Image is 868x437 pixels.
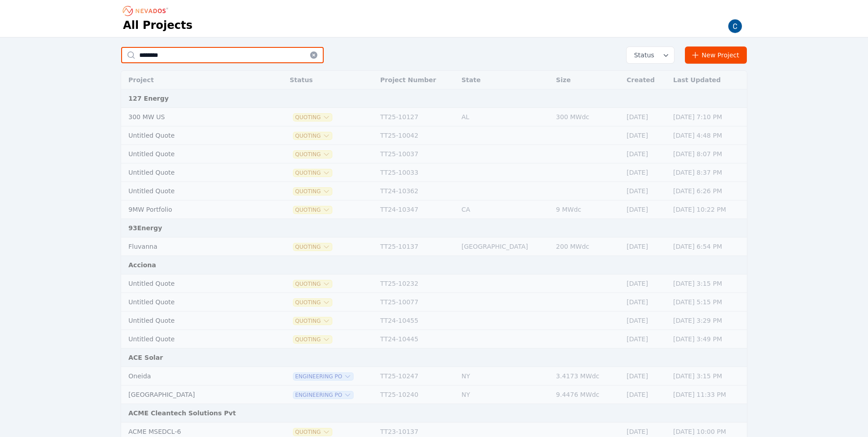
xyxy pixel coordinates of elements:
[669,367,747,386] td: [DATE] 3:15 PM
[457,237,552,256] td: [GEOGRAPHIC_DATA]
[669,200,747,219] td: [DATE] 10:22 PM
[293,151,332,158] button: Quoting
[121,330,263,349] td: Untitled Quote
[121,163,263,182] td: Untitled Quote
[669,293,747,311] td: [DATE] 5:15 PM
[293,317,332,325] button: Quoting
[293,188,332,195] button: Quoting
[669,311,747,330] td: [DATE] 3:29 PM
[552,200,622,219] td: 9 MWdc
[376,367,457,386] td: TT25-10247
[121,386,263,404] td: [GEOGRAPHIC_DATA]
[552,386,622,404] td: 9.4476 MWdc
[293,428,332,436] span: Quoting
[630,51,654,60] span: Status
[376,386,457,404] td: TT25-10240
[121,367,263,386] td: Oneida
[669,237,747,256] td: [DATE] 6:54 PM
[622,182,669,200] td: [DATE]
[285,71,376,89] th: Status
[622,311,669,330] td: [DATE]
[121,237,263,256] td: Fluvanna
[121,182,263,200] td: Untitled Quote
[121,126,263,145] td: Untitled Quote
[376,71,457,89] th: Project Number
[376,274,457,293] td: TT25-10232
[622,237,669,256] td: [DATE]
[121,237,747,256] tr: FluvannaQuotingTT25-10137[GEOGRAPHIC_DATA]200 MWdc[DATE][DATE] 6:54 PM
[622,200,669,219] td: [DATE]
[121,330,747,349] tr: Untitled QuoteQuotingTT24-10445[DATE][DATE] 3:49 PM
[728,19,742,33] img: Carmen Brooks
[293,391,353,399] button: Engineering PO
[293,169,332,177] button: Quoting
[457,367,552,386] td: NY
[622,386,669,404] td: [DATE]
[121,163,747,182] tr: Untitled QuoteQuotingTT25-10033[DATE][DATE] 8:37 PM
[121,219,747,237] td: 93Energy
[669,145,747,163] td: [DATE] 8:07 PM
[293,299,332,306] button: Quoting
[293,280,332,288] button: Quoting
[376,200,457,219] td: TT24-10347
[622,145,669,163] td: [DATE]
[622,126,669,145] td: [DATE]
[123,18,193,33] h1: All Projects
[293,114,332,121] button: Quoting
[622,274,669,293] td: [DATE]
[293,243,332,251] button: Quoting
[669,163,747,182] td: [DATE] 8:37 PM
[121,200,263,219] td: 9MW Portfolio
[669,71,747,89] th: Last Updated
[376,145,457,163] td: TT25-10037
[376,163,457,182] td: TT25-10033
[121,108,263,126] td: 300 MW US
[376,126,457,145] td: TT25-10042
[121,108,747,126] tr: 300 MW USQuotingTT25-10127AL300 MWdc[DATE][DATE] 7:10 PM
[293,373,353,380] button: Engineering PO
[376,108,457,126] td: TT25-10127
[622,330,669,349] td: [DATE]
[622,108,669,126] td: [DATE]
[457,108,552,126] td: AL
[552,108,622,126] td: 300 MWdc
[627,47,674,63] button: Status
[121,256,747,274] td: Acciona
[622,293,669,311] td: [DATE]
[376,293,457,311] td: TT25-10077
[121,293,747,311] tr: Untitled QuoteQuotingTT25-10077[DATE][DATE] 5:15 PM
[121,274,747,293] tr: Untitled QuoteQuotingTT25-10232[DATE][DATE] 3:15 PM
[121,386,747,404] tr: [GEOGRAPHIC_DATA]Engineering POTT25-10240NY9.4476 MWdc[DATE][DATE] 11:33 PM
[121,126,747,145] tr: Untitled QuoteQuotingTT25-10042[DATE][DATE] 4:48 PM
[121,200,747,219] tr: 9MW PortfolioQuotingTT24-10347CA9 MWdc[DATE][DATE] 10:22 PM
[121,182,747,200] tr: Untitled QuoteQuotingTT24-10362[DATE][DATE] 6:26 PM
[669,182,747,200] td: [DATE] 6:26 PM
[552,71,622,89] th: Size
[622,367,669,386] td: [DATE]
[669,386,747,404] td: [DATE] 11:33 PM
[669,108,747,126] td: [DATE] 7:10 PM
[552,237,622,256] td: 200 MWdc
[293,206,332,214] button: Quoting
[121,274,263,293] td: Untitled Quote
[121,145,747,163] tr: Untitled QuoteQuotingTT25-10037[DATE][DATE] 8:07 PM
[123,4,171,18] nav: Breadcrumb
[121,71,263,89] th: Project
[293,132,332,139] button: Quoting
[121,311,747,330] tr: Untitled QuoteQuotingTT24-10455[DATE][DATE] 3:29 PM
[376,311,457,330] td: TT24-10455
[121,89,747,108] td: 127 Energy
[622,163,669,182] td: [DATE]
